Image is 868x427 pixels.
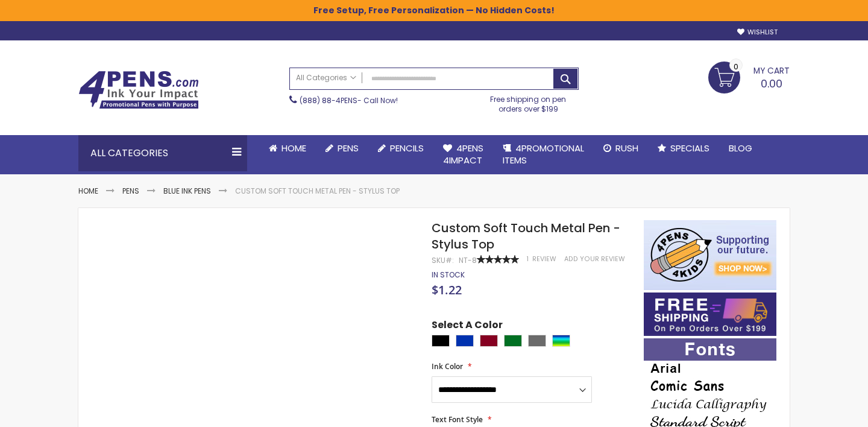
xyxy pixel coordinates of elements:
span: In stock [432,270,465,280]
span: 4PROMOTIONAL ITEMS [503,142,584,166]
div: Burgundy [480,335,498,347]
span: Specials [670,142,709,154]
div: Free shipping on pen orders over $199 [478,90,579,114]
span: Select A Color [432,318,503,335]
span: Pencils [390,142,424,154]
span: Rush [615,142,638,154]
span: Review [532,255,556,264]
span: Pens [338,142,359,154]
iframe: Google Customer Reviews [769,394,868,427]
div: 100% [477,255,519,264]
a: Home [78,186,98,196]
a: Specials [648,135,719,162]
div: Grey [528,335,546,347]
div: Assorted [552,335,570,347]
strong: SKU [432,255,454,265]
a: (888) 88-4PENS [300,95,357,106]
span: 0 [734,61,738,72]
a: Pens [316,135,368,162]
span: 1 [527,255,529,264]
span: Custom Soft Touch Metal Pen - Stylus Top [432,220,620,253]
a: Home [259,135,316,162]
a: Add Your Review [564,255,625,264]
li: Custom Soft Touch Metal Pen - Stylus Top [235,186,400,196]
a: 4PROMOTIONALITEMS [493,135,594,174]
span: Ink Color [432,361,463,372]
span: All Categories [296,73,356,83]
a: Blog [719,135,762,162]
span: 0.00 [761,76,782,91]
a: Wishlist [737,28,778,37]
a: Pens [122,186,139,196]
img: Free shipping on orders over $199 [644,293,776,336]
a: 1 Review [527,255,558,264]
div: Blue [456,335,474,347]
img: 4Pens Custom Pens and Promotional Products [78,71,199,109]
span: - Call Now! [300,95,398,106]
div: Green [504,335,522,347]
span: $1.22 [432,282,462,298]
a: All Categories [290,68,362,88]
span: Text Font Style [432,414,483,425]
img: 4pens 4 kids [644,220,776,290]
a: Rush [594,135,648,162]
span: Home [281,142,306,154]
a: Blue ink Pens [163,186,211,196]
div: Availability [432,270,465,280]
span: 4Pens 4impact [443,142,483,166]
a: Pencils [368,135,433,162]
div: All Categories [78,135,247,171]
a: 0.00 0 [708,62,790,92]
div: NT-8 [459,256,477,265]
a: 4Pens4impact [433,135,493,174]
div: Black [432,335,450,347]
span: Blog [729,142,752,154]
